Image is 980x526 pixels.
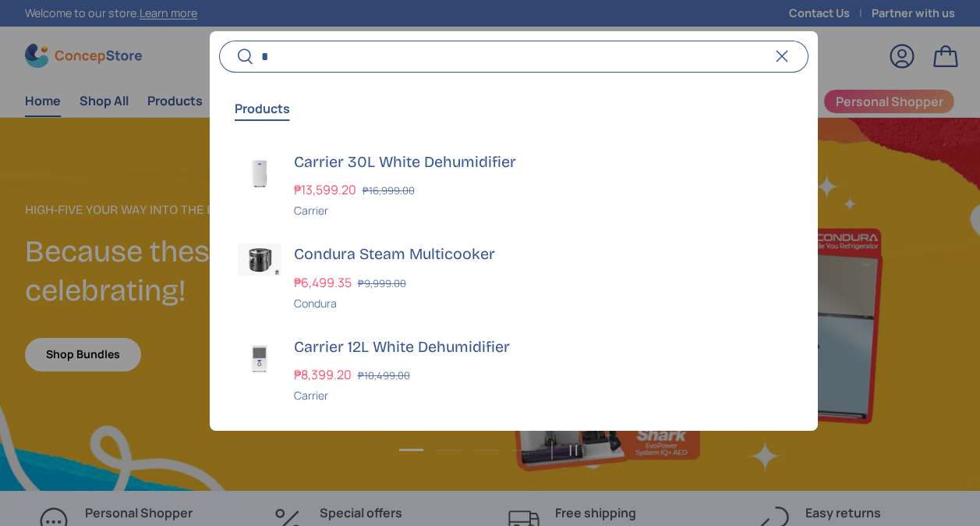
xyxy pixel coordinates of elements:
img: carrier-dehumidifier-30-liter-full-view-concepstore [238,151,281,195]
strong: ₱8,399.20 [294,366,356,383]
strong: ₱13,599.20 [294,181,360,198]
h3: Carrier 30L White Dehumidifier [294,151,790,173]
h3: Carrier 12L White Dehumidifier [294,336,790,358]
s: ₱10,499.00 [358,368,410,382]
img: carrier-dehumidifier-12-liter-full-view-concepstore [238,336,281,380]
a: carrier-dehumidifier-30-liter-full-view-concepstore Carrier 30L White Dehumidifier ₱13,599.20 ₱16... [210,139,818,232]
div: Carrier [294,202,790,219]
a: carrier-dehumidifier-12-liter-full-view-concepstore Carrier 12L White Dehumidifier ₱8,399.20 ₱10,... [210,324,818,417]
s: ₱16,999.00 [363,183,415,197]
img: condura-easy-dry-dehumidifier-full-view-concepstore.ph [238,428,281,472]
a: condura-steam-multicooker-full-side-view-with-icc-sticker-concepstore Condura Steam Multicooker ₱... [210,231,818,324]
button: Products [235,91,290,126]
h3: Condura 20L EasyDry All-Around Dryer Dehumidifier [294,428,790,450]
div: Condura [294,295,790,311]
h3: Condura Steam Multicooker [294,243,790,265]
a: condura-easy-dry-dehumidifier-full-view-concepstore.ph Condura 20L EasyDry All-Around Dryer Dehum... [210,416,818,509]
img: condura-steam-multicooker-full-side-view-with-icc-sticker-concepstore [238,243,281,276]
s: ₱9,999.00 [358,276,406,290]
div: Carrier [294,387,790,403]
strong: ₱6,499.35 [294,274,356,291]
